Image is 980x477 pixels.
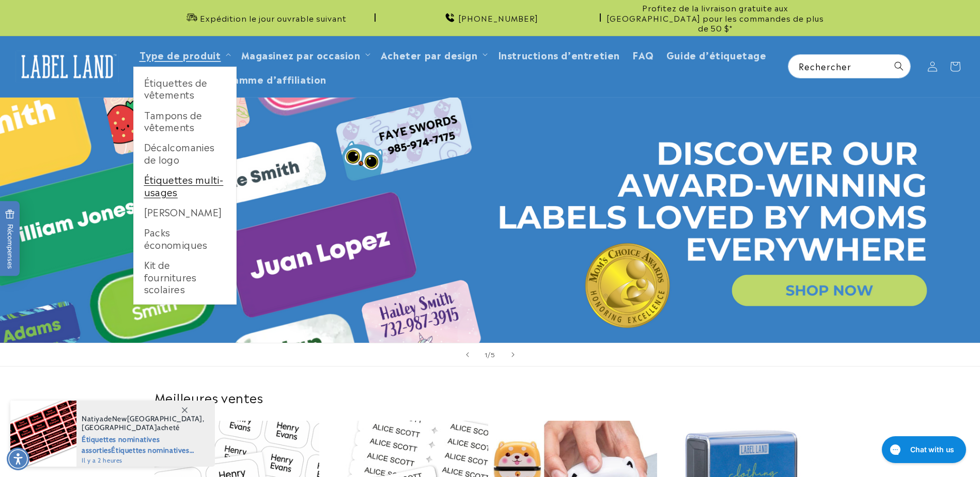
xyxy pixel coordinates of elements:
summary: Acheter par design [375,42,492,67]
span: [PHONE_NUMBER] [458,13,538,23]
a: Guide d’étiquetage [660,42,773,67]
a: [PERSON_NAME] [134,202,236,222]
span: 1 [485,349,488,359]
a: Étiquettes de vêtements [134,72,236,105]
span: New [112,414,127,423]
span: Instructions d’entretien [498,49,620,60]
span: Natiya [82,414,104,423]
span: de [GEOGRAPHIC_DATA],[GEOGRAPHIC_DATA] acheté [82,415,204,432]
button: Diapositive précédente [456,343,479,366]
a: Tampons de vêtements [134,105,236,137]
a: Étiquettes multi-usages [134,169,236,202]
font: Étiquettes nominatives assorties [82,446,194,466]
font: Étiquettes nominatives assorties [82,435,160,455]
span: Magasinez par occasion [241,49,361,60]
span: / [488,349,491,359]
font: il y a 2 heures [82,456,122,464]
span: Profitez de la livraison gratuite aux [GEOGRAPHIC_DATA] pour les commandes de plus de 50 $* [605,3,826,33]
span: Expédition le jour ouvrable suivant [200,13,347,23]
button: Rechercher [888,55,910,77]
a: Kit de fournitures scolaires [134,255,236,299]
span: 5 [491,349,495,359]
a: FAQ [626,42,660,67]
summary: Magasinez par occasion [235,42,375,67]
h2: Meilleures ventes [154,389,826,405]
a: Type de produit [139,47,221,61]
span: Guide d’étiquetage [666,49,767,60]
div: Menu d’accessibilité [7,448,29,470]
a: Instructions d’entretien [492,42,626,67]
font: Récompenses [5,224,15,269]
a: Label Land [12,46,123,86]
iframe: Gorgias live chat messenger [877,433,970,467]
summary: Type de produit [133,42,235,67]
button: Diapositive suivante [502,343,524,366]
span: FAQ [632,49,654,60]
a: Acheter par design [381,47,478,61]
a: Décalcomanies de logo [134,137,236,169]
img: Label Land [15,51,119,83]
a: Packs économiques [134,222,236,255]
